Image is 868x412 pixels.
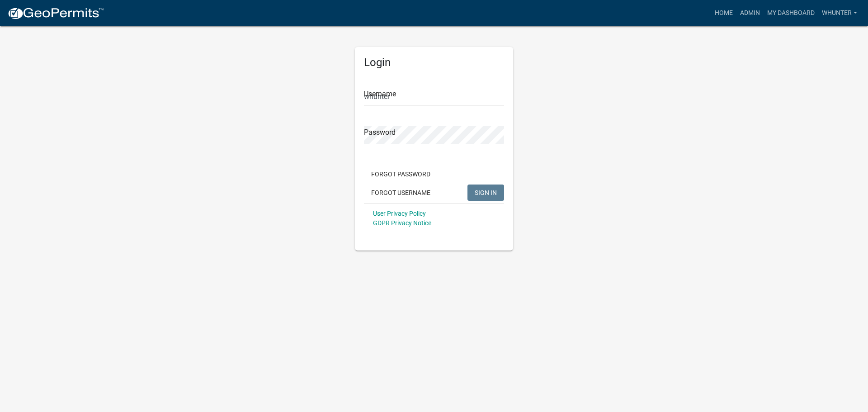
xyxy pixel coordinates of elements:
[373,210,426,217] a: User Privacy Policy
[364,56,504,69] h5: Login
[764,5,818,22] a: My Dashboard
[373,219,431,227] a: GDPR Privacy Notice
[736,5,764,22] a: Admin
[364,185,438,201] button: Forgot Username
[475,189,497,196] span: SIGN IN
[711,5,736,22] a: Home
[467,185,504,201] button: SIGN IN
[818,5,861,22] a: whunter
[364,166,438,182] button: Forgot Password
